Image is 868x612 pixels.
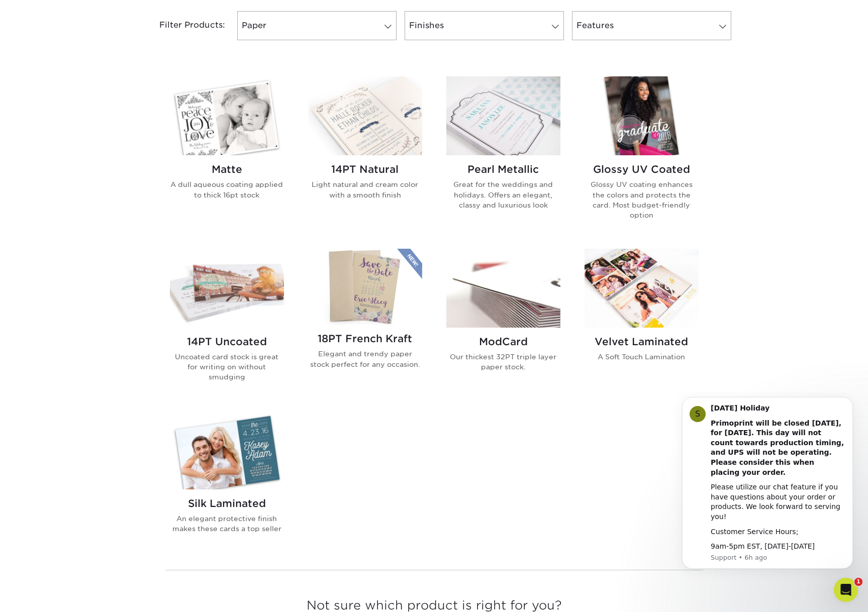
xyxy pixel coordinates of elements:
[133,11,233,40] div: Filter Products:
[667,392,868,585] iframe: Intercom notifications message
[446,76,560,155] img: Pearl Metallic Invitations and Announcements
[170,163,284,175] h2: Matte
[170,514,284,534] p: An elegant protective finish makes these cards a top seller
[446,249,560,328] img: ModCard Invitations and Announcements
[405,11,564,40] a: Finishes
[585,163,699,175] h2: Glossy UV Coated
[834,578,858,602] iframe: Intercom live chat
[170,249,284,328] img: 14PT Uncoated Invitations and Announcements
[446,352,560,372] p: Our thickest 32PT triple layer paper stock.
[308,179,422,200] p: Light natural and cream color with a smooth finish
[170,352,284,382] p: Uncoated card stock is great for writing on without smudging
[308,163,422,175] h2: 14PT Natural
[308,349,422,369] p: Elegant and trendy paper stock perfect for any occasion.
[308,333,422,345] h2: 18PT French Kraft
[446,76,560,236] a: Pearl Metallic Invitations and Announcements Pearl Metallic Great for the weddings and holidays. ...
[854,578,862,586] span: 1
[170,411,284,550] a: Silk Laminated Invitations and Announcements Silk Laminated An elegant protective finish makes th...
[170,179,284,200] p: A dull aqueous coating applied to thick 16pt stock
[170,76,284,236] a: Matte Invitations and Announcements Matte A dull aqueous coating applied to thick 16pt stock
[446,179,560,210] p: Great for the weddings and holidays. Offers an elegant, classy and luxurious look
[585,76,699,236] a: Glossy UV Coated Invitations and Announcements Glossy UV Coated Glossy UV coating enhances the co...
[308,249,422,325] img: 18PT French Kraft Invitations and Announcements
[308,76,422,155] img: 14PT Natural Invitations and Announcements
[170,76,284,155] img: Matte Invitations and Announcements
[170,249,284,398] a: 14PT Uncoated Invitations and Announcements 14PT Uncoated Uncoated card stock is great for writin...
[3,581,85,608] iframe: Google Customer Reviews
[170,336,284,348] h2: 14PT Uncoated
[237,11,397,40] a: Paper
[170,497,284,509] h2: Silk Laminated
[397,249,422,279] img: New Product
[170,411,284,489] img: Silk Laminated Invitations and Announcements
[585,179,699,221] p: Glossy UV coating enhances the colors and protects the card. Most budget-friendly option
[308,249,422,398] a: 18PT French Kraft Invitations and Announcements 18PT French Kraft Elegant and trendy paper stock ...
[585,249,699,398] a: Velvet Laminated Invitations and Announcements Velvet Laminated A Soft Touch Lamination
[585,336,699,348] h2: Velvet Laminated
[585,352,699,362] p: A Soft Touch Lamination
[572,11,731,40] a: Features
[446,249,560,398] a: ModCard Invitations and Announcements ModCard Our thickest 32PT triple layer paper stock.
[446,163,560,175] h2: Pearl Metallic
[308,76,422,236] a: 14PT Natural Invitations and Announcements 14PT Natural Light natural and cream color with a smoo...
[585,76,699,155] img: Glossy UV Coated Invitations and Announcements
[585,249,699,328] img: Velvet Laminated Invitations and Announcements
[446,336,560,348] h2: ModCard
